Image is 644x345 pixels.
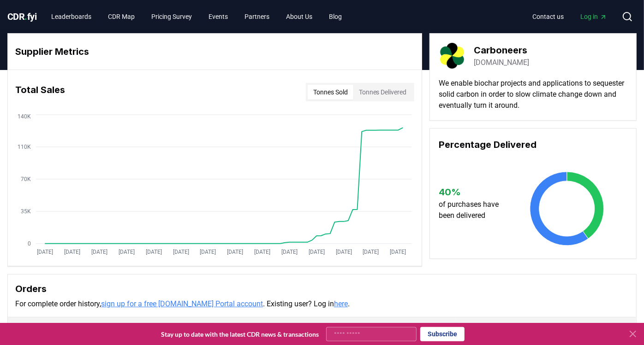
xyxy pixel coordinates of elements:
[28,240,31,247] tspan: 0
[439,199,508,221] p: of purchases have been delivered
[322,8,350,25] a: Blog
[221,319,281,338] button: Tonnes Sold
[15,282,629,296] h3: Orders
[279,8,320,25] a: About Us
[25,11,28,22] span: .
[525,8,614,25] nav: Main
[474,57,530,68] a: [DOMAIN_NAME]
[390,249,406,255] tspan: [DATE]
[15,319,71,338] button: Purchaser
[439,185,508,199] h3: 40 %
[101,299,263,308] a: sign up for a free [DOMAIN_NAME] Portal account
[281,249,298,255] tspan: [DATE]
[580,12,607,21] span: Log in
[363,249,379,255] tspan: [DATE]
[309,249,325,255] tspan: [DATE]
[254,249,270,255] tspan: [DATE]
[15,83,65,101] h3: Total Sales
[334,299,348,308] a: here
[173,249,189,255] tspan: [DATE]
[146,249,162,255] tspan: [DATE]
[336,249,352,255] tspan: [DATE]
[18,113,31,120] tspan: 140K
[18,144,31,150] tspan: 110K
[345,319,402,338] button: Order Date
[7,11,37,22] span: CDR fyi
[44,8,350,25] nav: Main
[101,8,143,25] a: CDR Map
[439,43,465,69] img: Carboneers-logo
[439,138,627,152] h3: Percentage Delivered
[64,249,80,255] tspan: [DATE]
[144,8,200,25] a: Pricing Survey
[44,8,99,25] a: Leaderboards
[37,249,53,255] tspan: [DATE]
[525,8,571,25] a: Contact us
[439,78,627,111] p: We enable biochar projects and applications to sequester solid carbon in order to slow climate ch...
[308,85,353,99] button: Tonnes Sold
[238,8,277,25] a: Partners
[21,176,31,182] tspan: 70K
[202,8,236,25] a: Events
[200,249,216,255] tspan: [DATE]
[15,298,629,310] p: For complete order history, . Existing user? Log in .
[227,249,243,255] tspan: [DATE]
[119,249,135,255] tspan: [DATE]
[474,43,530,57] h3: Carboneers
[15,45,414,58] h3: Supplier Metrics
[353,85,412,99] button: Tonnes Delivered
[573,8,614,25] a: Log in
[7,10,37,23] a: CDR.fyi
[91,249,107,255] tspan: [DATE]
[21,208,31,215] tspan: 35K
